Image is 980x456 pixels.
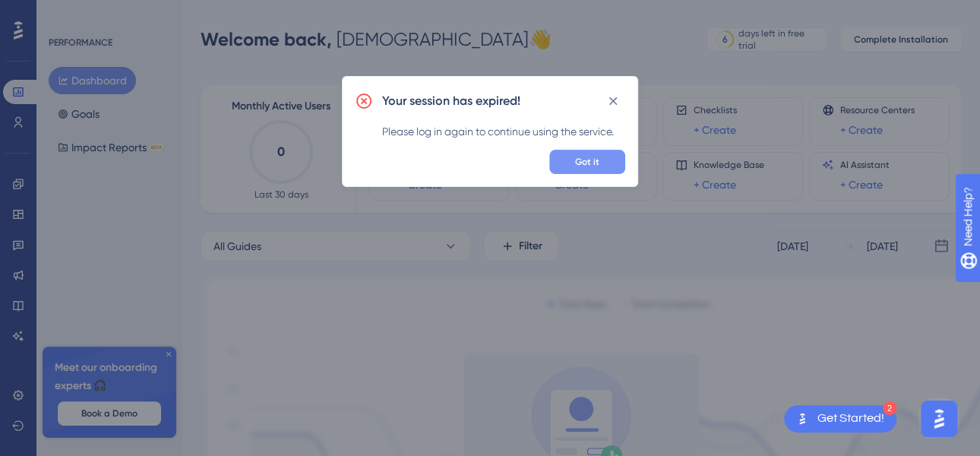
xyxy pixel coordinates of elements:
iframe: UserGuiding AI Assistant Launcher [916,396,962,442]
div: Please log in again to continue using the service. [382,122,625,141]
h2: Your session has expired! [382,92,520,110]
span: Need Help? [36,4,95,22]
div: 2 [883,401,896,415]
div: Open Get Started! checklist, remaining modules: 2 [784,405,896,432]
div: Get Started! [817,410,884,427]
span: Got it [575,156,599,168]
img: launcher-image-alternative-text [793,410,811,428]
